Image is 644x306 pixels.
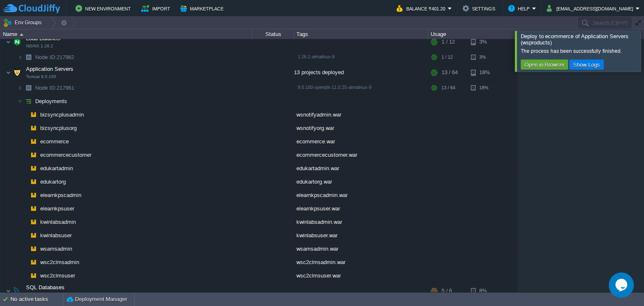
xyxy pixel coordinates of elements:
div: 1 / 12 [441,51,453,64]
img: AMDAwAAAACH5BAEAAAAALAAAAAABAAEAAAICRAEAOw== [23,269,28,282]
button: Show Logs [571,61,602,68]
img: AMDAwAAAACH5BAEAAAAALAAAAAABAAEAAAICRAEAOw== [28,148,39,161]
button: Balance ₹401.20 [397,3,448,13]
div: kwinlabsuser.war [294,229,428,242]
img: AMDAwAAAACH5BAEAAAAALAAAAAABAAEAAAICRAEAOw== [23,189,28,202]
span: bizsyncplusorg [39,124,78,132]
div: ecommercecustomer.war [294,148,428,161]
div: edukartadmin.war [294,162,428,175]
iframe: chat widget [609,272,636,298]
div: 5 / 6 [441,283,452,299]
div: 18% [471,64,498,81]
img: AMDAwAAAACH5BAEAAAAALAAAAAABAAEAAAICRAEAOw== [23,108,28,121]
img: AMDAwAAAACH5BAEAAAAALAAAAAABAAEAAAICRAEAOw== [23,51,34,64]
span: 1.26.2-almalinux-9 [298,54,335,59]
a: Load BalancerNGINX 1.26.2 [25,35,62,41]
a: Node ID:217962 [34,54,75,61]
span: NGINX 1.26.2 [26,44,53,49]
a: Application ServersTomcat 9.0.100 [25,66,75,72]
div: wsc2clmsuser.war [294,269,428,282]
a: edukartadmin [39,165,74,172]
img: AMDAwAAAACH5BAEAAAAALAAAAAABAAEAAAICRAEAOw== [11,283,23,299]
div: wsamsadmin.war [294,242,428,255]
div: wsnotifyadmin.war [294,108,428,121]
span: kwinlabsuser [39,232,73,239]
img: AMDAwAAAACH5BAEAAAAALAAAAAABAAEAAAICRAEAOw== [23,229,28,242]
img: AMDAwAAAACH5BAEAAAAALAAAAAABAAEAAAICRAEAOw== [18,51,23,64]
span: ecommerce [39,138,70,145]
button: [EMAIL_ADDRESS][DOMAIN_NAME] [547,3,636,13]
span: Node ID: [35,85,57,91]
a: elearnkpscadmin [39,192,83,199]
img: AMDAwAAAACH5BAEAAAAALAAAAAABAAEAAAICRAEAOw== [23,162,28,175]
img: AMDAwAAAACH5BAEAAAAALAAAAAABAAEAAAICRAEAOw== [28,189,39,202]
a: ecommercecustomer [39,151,93,158]
button: Open in Browser [522,61,567,68]
img: AMDAwAAAACH5BAEAAAAALAAAAAABAAEAAAICRAEAOw== [28,202,39,215]
div: Usage [428,29,517,39]
img: AMDAwAAAACH5BAEAAAAALAAAAAABAAEAAAICRAEAOw== [23,135,28,148]
button: Help [508,3,532,13]
img: AMDAwAAAACH5BAEAAAAALAAAAAABAAEAAAICRAEAOw== [28,108,39,121]
div: 13 / 64 [441,81,455,94]
div: Tags [294,29,428,39]
span: Deploy to ecommerce of Application Servers (wsproducts) [521,33,628,46]
div: No active tasks [10,293,63,306]
a: edukartorg [39,178,67,185]
img: AMDAwAAAACH5BAEAAAAALAAAAAABAAEAAAICRAEAOw== [18,95,23,108]
div: 13 projects deployed [294,64,428,81]
img: AMDAwAAAACH5BAEAAAAALAAAAAABAAEAAAICRAEAOw== [28,256,39,269]
img: AMDAwAAAACH5BAEAAAAALAAAAAABAAEAAAICRAEAOw== [23,81,34,94]
button: Import [141,3,173,13]
img: AMDAwAAAACH5BAEAAAAALAAAAAABAAEAAAICRAEAOw== [23,202,28,215]
span: Application Servers [25,65,75,73]
div: 8% [471,283,498,299]
div: 1 / 12 [441,34,455,50]
a: wsc2clmsadmin [39,259,80,266]
a: SQL Databases [25,284,66,290]
div: wsc2clmsadmin.war [294,256,428,269]
a: wsc2clmsuser [39,272,76,279]
span: 217962 [34,54,75,61]
div: edukartorg.war [294,175,428,188]
div: 3% [471,34,498,50]
span: Tomcat 9.0.100 [26,74,56,79]
a: Node ID:217961 [34,84,75,91]
img: AMDAwAAAACH5BAEAAAAALAAAAAABAAEAAAICRAEAOw== [28,215,39,228]
div: 3% [471,51,498,64]
a: elearnkpsuser [39,205,75,212]
span: 217961 [34,84,75,91]
div: elearnkpscadmin.war [294,189,428,202]
div: Name [1,29,252,39]
span: 9.0.100-openjdk-11.0.25-almalinux-9 [298,85,371,90]
img: AMDAwAAAACH5BAEAAAAALAAAAAABAAEAAAICRAEAOw== [20,34,23,36]
img: AMDAwAAAACH5BAEAAAAALAAAAAABAAEAAAICRAEAOw== [11,34,23,50]
img: AMDAwAAAACH5BAEAAAAALAAAAAABAAEAAAICRAEAOw== [23,175,28,188]
div: 13 / 64 [441,64,458,81]
img: AMDAwAAAACH5BAEAAAAALAAAAAABAAEAAAICRAEAOw== [28,122,39,135]
div: Status [252,29,293,39]
img: CloudJiffy [3,3,60,14]
span: Deployments [34,98,68,105]
button: Marketplace [180,3,226,13]
img: AMDAwAAAACH5BAEAAAAALAAAAAABAAEAAAICRAEAOw== [28,135,39,148]
a: wsamsadmin [39,245,73,252]
div: elearnkpsuser.war [294,202,428,215]
a: kwinlabsadmin [39,218,77,226]
button: Settings [462,3,498,13]
img: AMDAwAAAACH5BAEAAAAALAAAAAABAAEAAAICRAEAOw== [6,64,11,81]
div: ecommerce.war [294,135,428,148]
div: wsnotifyorg.war [294,122,428,135]
img: AMDAwAAAACH5BAEAAAAALAAAAAABAAEAAAICRAEAOw== [23,215,28,228]
img: AMDAwAAAACH5BAEAAAAALAAAAAABAAEAAAICRAEAOw== [28,229,39,242]
img: AMDAwAAAACH5BAEAAAAALAAAAAABAAEAAAICRAEAOw== [6,34,11,50]
span: bizsyncplusadmin [39,111,85,118]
